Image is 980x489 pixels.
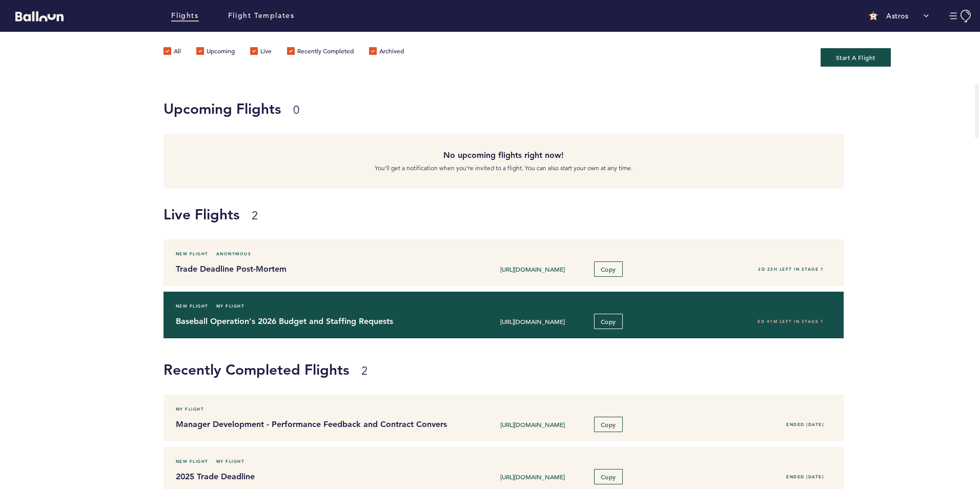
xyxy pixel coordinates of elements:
h4: Baseball Operation's 2026 Budget and Staffing Requests [176,315,440,328]
span: Copy [601,265,616,273]
a: Flights [171,10,198,22]
span: New Flight [176,456,209,466]
label: Upcoming [196,47,235,57]
label: Live [250,47,272,57]
span: 2D 22H left in stage 1 [758,267,824,272]
label: All [164,47,181,57]
span: New Flight [176,249,209,259]
svg: Balloon [15,11,64,22]
button: Copy [594,261,623,277]
button: Copy [594,469,623,484]
span: Copy [601,473,616,481]
h1: Upcoming Flights [164,98,836,119]
span: My Flight [176,404,205,414]
button: Astros [863,6,934,26]
span: Ended [DATE] [786,422,824,427]
span: Ended [DATE] [786,474,824,479]
label: Recently Completed [287,47,354,57]
span: My Flight [216,301,245,311]
h1: Live Flights [164,204,972,225]
span: My Flight [216,456,245,466]
h4: Manager Development - Performance Feedback and Contract Conversations [176,418,440,431]
span: Copy [601,420,616,429]
small: 0 [293,103,299,117]
small: 2 [252,209,258,222]
button: Copy [594,314,623,329]
h4: 2025 Trade Deadline [176,471,440,483]
a: Flight Templates [228,10,295,22]
span: Anonymous [216,249,252,259]
span: New Flight [176,301,209,311]
label: Archived [369,47,404,57]
h1: Recently Completed Flights [164,359,972,380]
p: Astros [886,11,908,21]
small: 2 [361,364,367,378]
span: 5D 41M left in stage 1 [758,319,824,324]
button: Manage Account [949,10,972,23]
button: Copy [594,417,623,432]
button: Start A Flight [821,48,891,67]
p: You’ll get a notification when you’re invited to a flight. You can also start your own at any time. [171,163,836,173]
a: Balloon [8,10,64,21]
h4: Trade Deadline Post-Mortem [176,263,440,275]
span: Copy [601,317,616,325]
h4: No upcoming flights right now! [171,149,836,161]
